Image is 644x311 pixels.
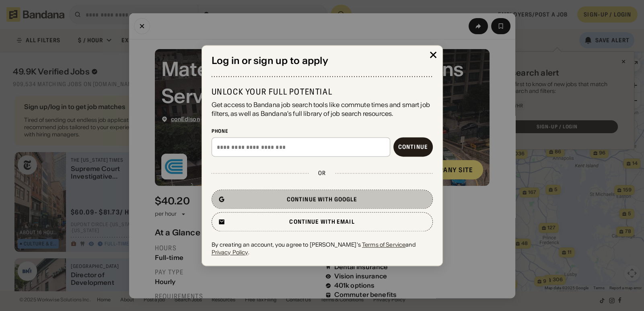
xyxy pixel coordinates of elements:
div: Unlock your full potential [212,87,433,97]
div: Continue with Google [287,197,357,202]
div: Log in or sign up to apply [212,55,433,67]
div: By creating an account, you agree to [PERSON_NAME]'s and . [212,241,433,256]
div: or [318,170,326,177]
a: Privacy Policy [212,249,248,256]
div: Phone [212,128,433,134]
a: Terms of Service [362,241,405,249]
div: Continue [398,144,428,150]
div: Continue with email [289,219,354,225]
div: Get access to Bandana job search tools like commute times and smart job filters, as well as Banda... [212,100,433,118]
